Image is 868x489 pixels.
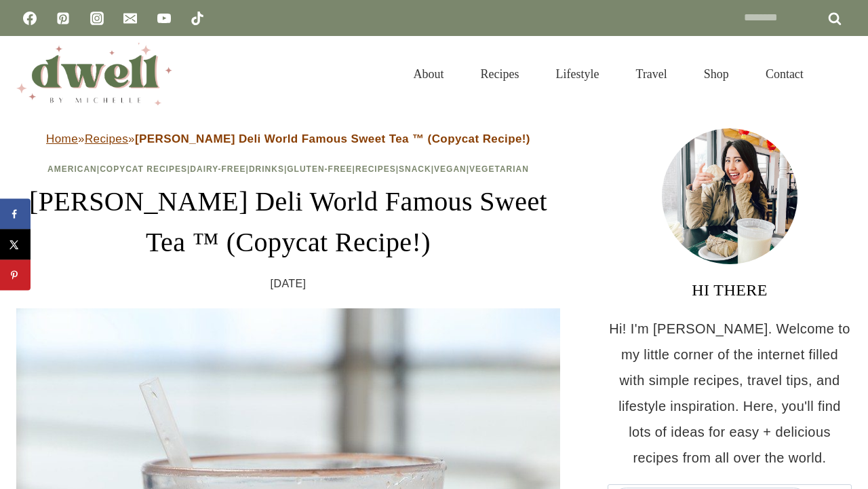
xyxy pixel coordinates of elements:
a: Drinks [249,164,284,174]
span: | | | | | | | | [47,164,529,174]
a: Contact [747,50,822,98]
a: YouTube [151,5,178,32]
a: Travel [618,50,686,98]
img: DWELL by michelle [16,43,172,105]
a: Vegan [434,164,467,174]
a: Gluten-Free [287,164,352,174]
a: Vegetarian [469,164,529,174]
a: Instagram [83,5,111,32]
a: Home [46,132,78,145]
a: Recipes [462,50,538,98]
span: » » [46,132,530,145]
a: Facebook [16,5,43,32]
a: Email [117,5,144,32]
a: TikTok [184,5,211,32]
strong: [PERSON_NAME] Deli World Famous Sweet Tea ™ (Copycat Recipe!) [135,132,530,145]
a: Copycat Recipes [100,164,187,174]
a: Lifestyle [538,50,618,98]
p: Hi! I'm [PERSON_NAME]. Welcome to my little corner of the internet filled with simple recipes, tr... [608,316,852,471]
h3: HI THERE [608,278,852,302]
button: View Search Form [829,62,852,86]
a: Recipes [85,132,128,145]
a: Snack [399,164,431,174]
a: Recipes [355,164,396,174]
a: Shop [686,50,747,98]
a: Pinterest [50,5,77,32]
a: American [47,164,97,174]
a: Dairy-Free [190,164,245,174]
h1: [PERSON_NAME] Deli World Famous Sweet Tea ™ (Copycat Recipe!) [16,181,560,263]
nav: Primary Navigation [395,50,822,98]
time: [DATE] [271,274,307,294]
a: About [395,50,462,98]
